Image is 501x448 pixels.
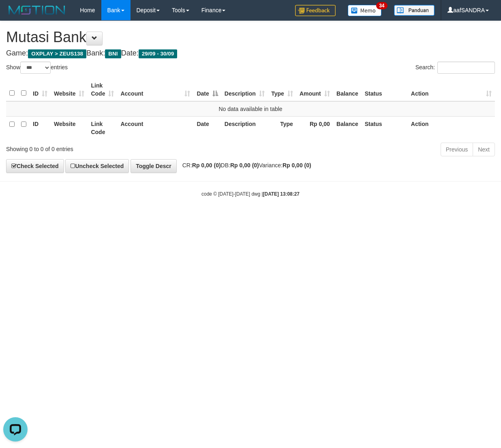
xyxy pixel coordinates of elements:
strong: [DATE] 13:08:27 [263,191,300,197]
img: MOTION_logo.png [6,4,68,16]
th: Action: activate to sort column ascending [408,78,495,101]
th: Balance [333,78,362,101]
th: Date: activate to sort column descending [193,78,221,101]
span: 34 [376,2,387,9]
th: Rp 0,00 [296,116,333,139]
a: Uncheck Selected [65,159,129,173]
small: code © [DATE]-[DATE] dwg | [201,191,300,197]
img: panduan.png [394,5,435,16]
th: Status [362,116,408,139]
img: Button%20Memo.svg [348,5,382,16]
a: Check Selected [6,159,64,173]
th: Type [268,116,296,139]
a: Previous [441,143,473,156]
th: Description: activate to sort column ascending [221,78,268,101]
select: Showentries [20,62,51,74]
th: Date [193,116,221,139]
label: Search: [415,62,495,74]
th: Description [221,116,268,139]
a: Toggle Descr [131,159,177,173]
h1: Mutasi Bank [6,29,495,45]
th: Status [362,78,408,101]
th: Link Code: activate to sort column ascending [88,78,117,101]
th: Action [408,116,495,139]
th: Amount: activate to sort column ascending [296,78,333,101]
strong: Rp 0,00 (0) [283,162,311,169]
th: Balance [333,116,362,139]
a: Next [473,143,495,156]
div: Showing 0 to 0 of 0 entries [6,142,203,153]
th: Website [51,116,88,139]
img: Feedback.jpg [295,5,336,16]
h4: Game: Bank: Date: [6,49,495,58]
span: BNI [105,49,121,58]
th: ID [30,116,51,139]
span: 29/09 - 30/09 [139,49,178,58]
input: Search: [437,62,495,74]
th: Account: activate to sort column ascending [117,78,193,101]
strong: Rp 0,00 (0) [192,162,221,169]
td: No data available in table [6,101,495,117]
span: OXPLAY > ZEUS138 [28,49,86,58]
th: ID: activate to sort column ascending [30,78,51,101]
span: CR: DB: Variance: [178,162,311,169]
th: Link Code [88,116,117,139]
label: Show entries [6,62,68,74]
button: Open LiveChat chat widget [3,3,28,28]
strong: Rp 0,00 (0) [230,162,259,169]
th: Website: activate to sort column ascending [51,78,88,101]
th: Account [117,116,193,139]
th: Type: activate to sort column ascending [268,78,296,101]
